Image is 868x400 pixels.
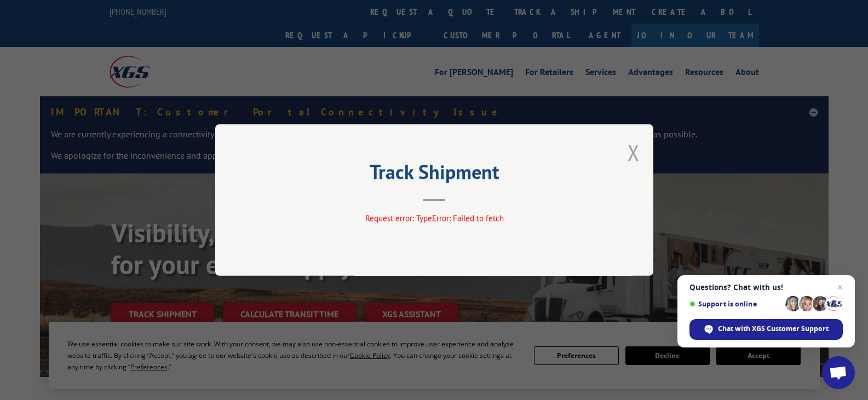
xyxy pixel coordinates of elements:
div: Open chat [822,356,855,389]
button: Close modal [628,138,640,167]
span: Chat with XGS Customer Support [718,324,829,334]
div: Chat with XGS Customer Support [689,319,843,340]
span: Request error: TypeError: Failed to fetch [365,213,503,223]
span: Support is online [689,300,781,308]
span: Questions? Chat with us! [689,283,843,292]
h2: Track Shipment [270,164,599,185]
span: Close chat [833,281,847,294]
